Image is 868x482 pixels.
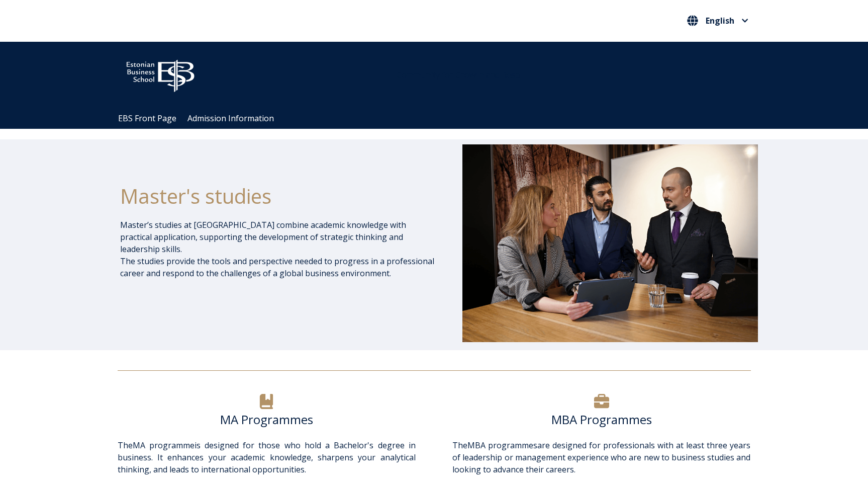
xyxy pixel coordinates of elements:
[452,440,750,475] span: The are designed for professionals with at least three years of leadership or management experien...
[120,184,436,209] h1: Master's studies
[118,113,176,124] a: EBS Front Page
[467,440,537,451] a: MBA programmes
[118,412,416,427] h6: MA Programmes
[133,440,195,451] a: MA programme
[452,412,750,427] h6: MBA Programmes
[118,52,203,95] img: ebs_logo2016_white
[685,13,751,29] button: English
[685,13,751,29] nav: Select your language
[462,144,758,342] img: DSC_1073
[397,69,520,81] span: Community for Growth and Resp
[118,440,416,475] span: The is designed for those who hold a Bachelor's degree in business. It enhances your academic kno...
[113,108,766,129] div: Navigation Menu
[120,219,436,279] p: Master’s studies at [GEOGRAPHIC_DATA] combine academic knowledge with practical application, supp...
[187,113,274,124] a: Admission Information
[706,17,734,25] span: English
